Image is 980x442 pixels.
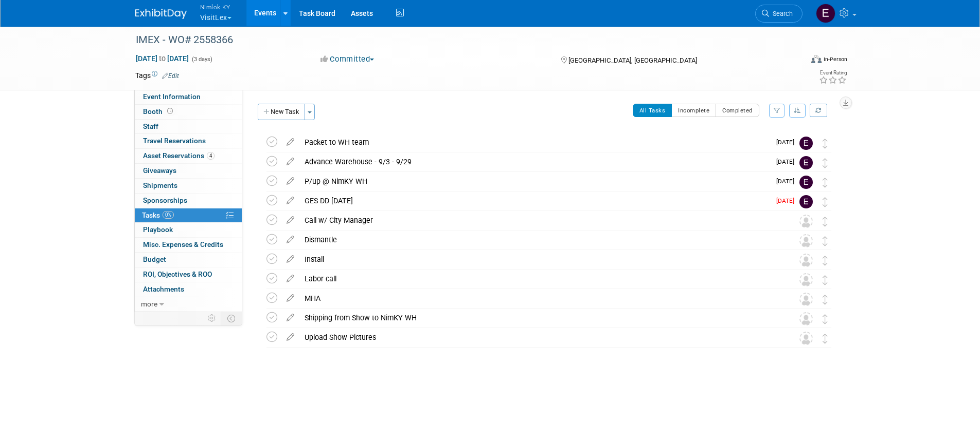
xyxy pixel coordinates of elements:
[143,137,206,145] span: Travel Reservations
[281,313,299,322] a: edit
[716,104,759,117] button: Completed
[299,290,779,307] div: MHA
[299,172,770,190] div: P/up @ NimKY WH
[671,104,716,117] button: Incomplete
[132,31,787,49] div: IMEX - WO# 2558366
[141,300,157,308] span: more
[135,149,242,163] a: Asset Reservations4
[769,10,793,17] span: Search
[281,157,299,166] a: edit
[299,212,779,229] div: Call w/ City Manager
[819,70,847,75] div: Event Rating
[200,2,231,12] span: Nimlok KY
[135,238,242,252] a: Misc. Expenses & Credits
[135,105,242,119] a: Booth
[135,134,242,148] a: Travel Reservations
[143,255,166,263] span: Budget
[299,270,779,287] div: Labor call
[799,254,813,267] img: Unassigned
[281,235,299,244] a: edit
[299,153,770,170] div: Advance Warehouse - 9/3 - 9/29
[281,138,299,147] a: edit
[776,158,799,165] span: [DATE]
[755,5,803,23] a: Search
[165,107,175,115] span: Booth not reserved yet
[823,197,828,207] i: Move task
[135,194,242,208] a: Sponsorships
[143,225,173,234] span: Playbook
[143,181,177,189] span: Shipments
[776,178,799,185] span: [DATE]
[823,55,847,63] div: In-Person
[823,217,828,226] i: Move task
[799,273,813,286] img: Unassigned
[281,333,299,342] a: edit
[823,295,828,304] i: Move task
[221,312,242,325] td: Toggle Event Tabs
[799,215,813,228] img: Unassigned
[568,56,697,64] span: [GEOGRAPHIC_DATA], [GEOGRAPHIC_DATA]
[135,282,242,297] a: Attachments
[823,256,828,265] i: Move task
[299,309,779,326] div: Shipping from Show to NimKY WH
[799,156,813,169] img: Elizabeth Griffin
[191,56,212,63] span: (3 days)
[799,234,813,247] img: Unassigned
[742,53,848,69] div: Event Format
[135,208,242,223] a: Tasks0%
[823,236,828,246] i: Move task
[823,158,828,168] i: Move task
[143,107,175,116] span: Booth
[281,274,299,283] a: edit
[143,151,215,160] span: Asset Reservations
[823,314,828,324] i: Move task
[811,55,822,63] img: Format-Inperson.png
[135,90,242,104] a: Event Information
[143,122,158,130] span: Staff
[823,334,828,343] i: Move task
[135,54,189,63] span: [DATE] [DATE]
[162,72,179,80] a: Edit
[135,223,242,237] a: Playbook
[799,312,813,325] img: Unassigned
[299,133,770,151] div: Packet to WH team
[142,211,174,219] span: Tasks
[135,164,242,178] a: Giveaways
[135,297,242,312] a: more
[823,178,828,187] i: Move task
[143,270,212,278] span: ROI, Objectives & ROO
[281,196,299,205] a: edit
[135,179,242,193] a: Shipments
[299,251,779,268] div: Install
[203,312,221,325] td: Personalize Event Tab Strip
[258,104,305,120] button: New Task
[281,255,299,264] a: edit
[157,54,167,63] span: to
[143,240,223,248] span: Misc. Expenses & Credits
[135,70,179,81] td: Tags
[135,120,242,134] a: Staff
[633,104,672,117] button: All Tasks
[776,139,799,146] span: [DATE]
[317,54,378,65] button: Committed
[810,104,827,117] a: Refresh
[163,211,174,219] span: 0%
[799,332,813,345] img: Unassigned
[143,166,176,175] span: Giveaways
[799,293,813,306] img: Unassigned
[143,285,184,293] span: Attachments
[799,137,813,150] img: Elizabeth Griffin
[281,216,299,225] a: edit
[299,329,779,346] div: Upload Show Pictures
[816,4,835,23] img: Elizabeth Griffin
[281,177,299,186] a: edit
[823,275,828,285] i: Move task
[143,92,201,101] span: Event Information
[281,294,299,303] a: edit
[135,253,242,267] a: Budget
[776,197,799,204] span: [DATE]
[135,9,187,19] img: ExhibitDay
[823,139,828,148] i: Move task
[799,176,813,189] img: Elizabeth Griffin
[143,196,187,204] span: Sponsorships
